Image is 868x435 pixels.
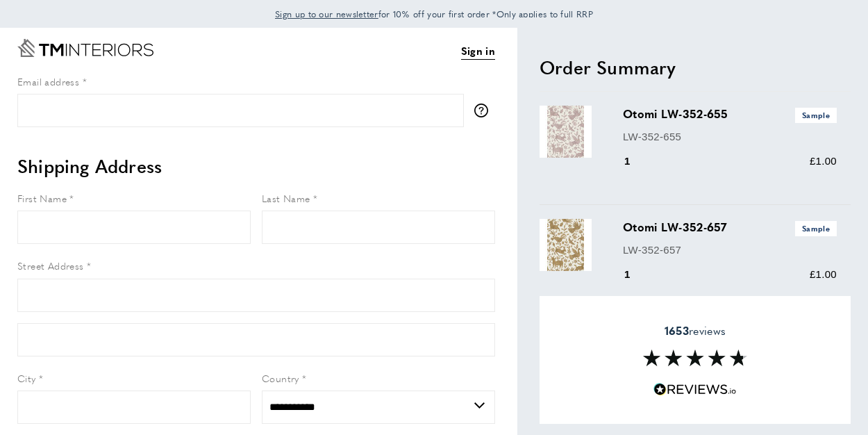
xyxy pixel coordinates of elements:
[810,268,837,280] span: £1.00
[623,153,650,170] div: 1
[17,371,36,385] span: City
[540,55,851,80] h2: Order Summary
[275,8,593,20] span: for 10% off your first order *Only applies to full RRP
[17,154,495,179] h2: Shipping Address
[275,8,378,20] span: Sign up to our newsletter
[262,191,310,205] span: Last Name
[275,7,378,21] a: Sign up to our newsletter
[623,129,837,145] p: LW-352-655
[540,219,592,271] img: Otomi LW-352-657
[623,106,837,122] h3: Otomi LW-352-655
[17,74,79,88] span: Email address
[262,371,299,385] span: Country
[795,221,837,236] span: Sample
[17,39,153,57] a: Go to Home page
[795,108,837,122] span: Sample
[653,383,737,396] img: Reviews.io 5 stars
[623,242,837,258] p: LW-352-657
[461,42,495,60] a: Sign in
[623,266,650,283] div: 1
[665,322,689,338] strong: 1653
[540,106,592,158] img: Otomi LW-352-655
[474,104,495,117] button: More information
[623,219,837,236] h3: Otomi LW-352-657
[643,350,747,366] img: Reviews section
[810,155,837,167] span: £1.00
[17,258,84,272] span: Street Address
[17,191,67,205] span: First Name
[665,324,726,338] span: reviews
